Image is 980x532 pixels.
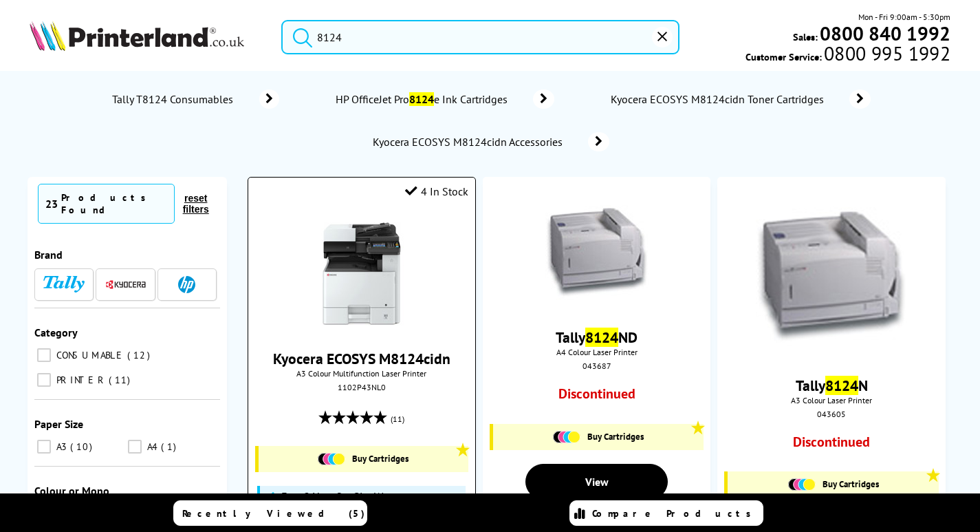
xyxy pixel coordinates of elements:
span: Sales: [793,30,818,43]
div: 043687 [493,361,700,371]
input: A4 1 [128,440,142,454]
b: 0800 840 1992 [820,21,950,46]
mark: 8124 [585,328,618,347]
span: Tally T8124 Consumables [110,92,239,106]
mark: 8124 [409,92,434,106]
span: PRINTER [53,374,107,386]
span: Buy Cartridges [352,453,409,465]
span: 10 [70,440,96,453]
span: A4 Colour Laser Printer [490,347,704,357]
img: HP [178,276,195,293]
img: 8124web-thumb.jpg [545,201,649,304]
input: Sea [281,20,679,54]
img: Cartridges [318,453,345,465]
span: View [585,475,609,489]
span: A3 Colour Laser Printer [724,395,938,405]
span: Paper Size [34,417,83,431]
img: Cartridges [788,478,816,491]
a: Kyocera ECOSYS M8124cidn [273,349,450,368]
img: Printerland Logo [30,21,244,51]
a: Recently Viewed (5) [173,500,367,526]
span: A3 Colour Multifunction Laser Printer [255,368,468,379]
input: A3 10 [37,440,51,454]
div: 1102P43NL0 [259,382,464,392]
span: Compare Products [592,507,759,520]
img: m8124cidnthumb.jpg [310,222,413,326]
span: Kyocera ECOSYS M8124cidn Toner Cartridges [609,92,829,106]
span: A4 [144,440,160,453]
span: Kyocera ECOSYS M8124cidn Accessories [371,135,567,149]
a: Tally8124N [796,376,868,395]
span: HP OfficeJet Pro e Ink Cartridges [334,92,513,106]
span: CONSUMABLE [53,349,126,361]
input: CONSUMABLE 12 [37,348,51,362]
a: Printerland Logo [30,21,264,54]
a: Tally8124ND [556,328,638,347]
span: A3 [53,440,69,453]
a: 0800 840 1992 [818,27,950,40]
div: 4 In Stock [405,184,468,198]
p: Discontinued [558,385,635,403]
mark: 8124 [825,376,858,395]
img: Kyocera [105,279,146,290]
img: 8124web.jpg [756,201,907,352]
a: Kyocera ECOSYS M8124cidn Accessories [371,132,609,151]
a: Buy Cartridges [265,453,461,465]
span: Buy Cartridges [823,478,879,490]
a: Compare Products [569,500,763,526]
div: Products Found [61,191,167,216]
span: 0800 995 1992 [822,47,950,60]
a: Tally T8124 Consumables [110,89,279,109]
span: Colour or Mono [34,484,109,498]
img: Tally [43,276,85,292]
span: 23 [45,197,58,211]
span: Recently Viewed (5) [182,507,365,520]
a: Buy Cartridges [500,431,697,443]
span: Customer Service: [745,47,950,63]
div: Discontinued [746,433,917,458]
span: Mon - Fri 9:00am - 5:30pm [858,10,950,23]
span: Brand [34,248,63,262]
a: Kyocera ECOSYS M8124cidn Toner Cartridges [609,89,871,109]
img: Cartridges [553,431,580,443]
span: 1 [161,440,179,453]
span: Free 2 Year On-Site Warranty [281,489,415,503]
div: 043605 [728,409,935,419]
a: HP OfficeJet Pro8124e Ink Cartridges [334,89,554,109]
button: reset filters [175,192,217,215]
span: (11) [391,406,404,432]
span: Category [34,326,78,339]
span: 12 [127,349,153,361]
span: Buy Cartridges [587,431,644,443]
a: View [525,464,668,500]
input: PRINTER 11 [37,373,51,387]
a: Buy Cartridges [734,478,931,491]
span: 11 [109,374,133,386]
